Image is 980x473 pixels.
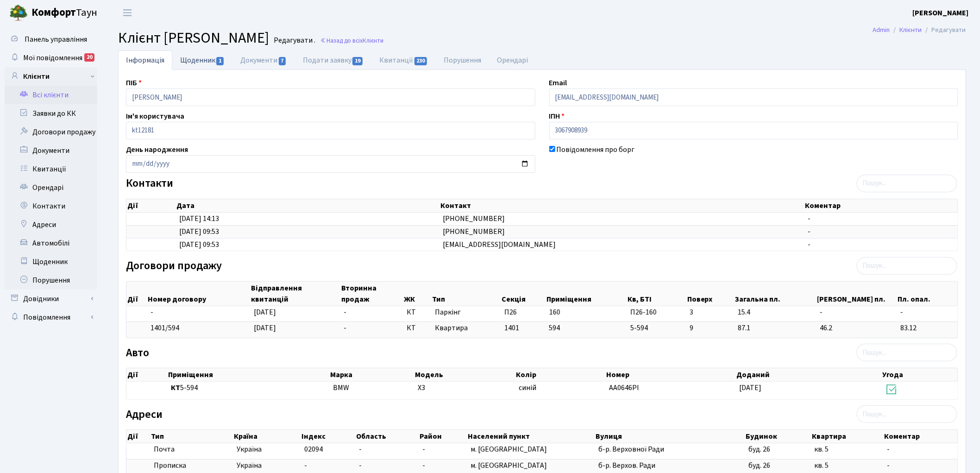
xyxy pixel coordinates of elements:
[690,307,731,318] span: 3
[504,323,519,333] span: 1401
[301,430,355,443] th: Індекс
[216,57,224,65] span: 1
[857,175,957,192] input: Пошук...
[422,444,425,454] span: -
[471,460,547,471] span: м. [GEOGRAPHIC_DATA]
[609,383,639,393] span: АА0646РІ
[549,323,560,333] span: 594
[504,307,517,317] span: П26
[900,307,954,318] span: -
[739,383,761,393] span: [DATE]
[352,57,363,65] span: 19
[305,460,308,471] span: -
[887,460,890,471] span: -
[126,77,142,88] label: ПІБ
[5,197,97,215] a: Контакти
[126,177,173,190] label: Контакти
[407,323,427,334] span: КТ
[254,307,276,317] span: [DATE]
[5,308,97,327] a: Повідомлення
[598,444,664,454] span: б-р. Верховної Ради
[627,282,686,306] th: Кв, БТІ
[859,20,980,40] nav: breadcrumb
[126,144,188,155] label: День народження
[471,444,547,454] span: м. [GEOGRAPHIC_DATA]
[811,430,884,443] th: Квартира
[25,34,87,44] span: Панель управління
[23,53,82,63] span: Мої повідомлення
[126,259,222,273] label: Договори продажу
[5,178,97,197] a: Орендарі
[443,240,556,250] span: [EMAIL_ADDRESS][DOMAIN_NAME]
[686,282,735,306] th: Поверх
[5,30,97,49] a: Панель управління
[147,282,250,306] th: Номер договору
[435,323,497,334] span: Квартира
[817,282,897,306] th: [PERSON_NAME] пл.
[355,430,419,443] th: Область
[118,50,172,70] a: Інформація
[422,460,425,471] span: -
[443,227,505,237] span: [PHONE_NUMBER]
[5,290,97,308] a: Довідники
[250,282,340,306] th: Відправлення квитанцій
[738,307,812,318] span: 15.4
[897,282,958,306] th: Пл. опал.
[176,199,439,212] th: Дата
[873,25,890,35] a: Admin
[595,430,745,443] th: Вулиця
[820,323,893,334] span: 46.2
[171,383,326,393] span: 5-594
[820,307,893,318] span: -
[116,5,139,20] button: Переключити навігацію
[126,408,163,422] label: Адреси
[272,36,315,45] small: Редагувати .
[735,282,817,306] th: Загальна пл.
[5,67,97,86] a: Клієнти
[887,444,890,454] span: -
[5,49,97,67] a: Мої повідомлення20
[630,323,682,334] span: 5-594
[5,86,97,104] a: Всі клієнти
[5,160,97,178] a: Квитанції
[418,383,426,393] span: X3
[557,144,635,155] label: Повідомлення про борг
[549,77,567,88] label: Email
[549,307,560,317] span: 160
[5,141,97,160] a: Документи
[419,430,467,443] th: Район
[232,50,295,70] a: Документи
[857,405,957,423] input: Пошук...
[126,282,147,306] th: Дії
[808,240,810,250] span: -
[179,240,219,250] span: [DATE] 09:53
[233,430,301,443] th: Країна
[815,460,829,471] span: кв. 5
[359,444,362,454] span: -
[501,282,546,306] th: Секція
[126,430,150,443] th: Дії
[363,36,383,45] span: Клієнти
[415,368,515,381] th: Модель
[884,430,958,443] th: Коментар
[432,282,501,306] th: Тип
[808,214,810,224] span: -
[340,282,403,306] th: Вторинна продаж
[9,4,28,22] img: logo.png
[467,430,595,443] th: Населений пункт
[344,307,347,317] span: -
[490,50,536,70] a: Орендарі
[804,199,958,212] th: Коментар
[519,383,536,393] span: синій
[407,307,427,318] span: КТ
[5,234,97,252] a: Автомобілі
[882,368,958,381] th: Угода
[5,104,97,123] a: Заявки до КК
[151,323,179,333] span: 1401/594
[126,368,167,381] th: Дії
[154,460,186,471] span: Прописка
[900,25,922,35] a: Клієнти
[305,444,323,454] span: 02094
[913,7,969,19] a: [PERSON_NAME]
[5,252,97,271] a: Щоденник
